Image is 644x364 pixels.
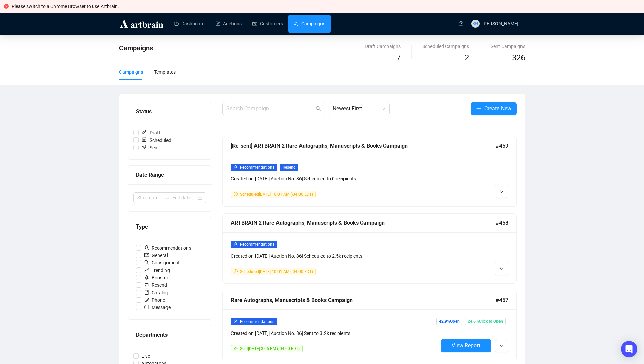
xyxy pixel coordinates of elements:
span: #459 [496,142,508,150]
span: question-circle [459,21,463,26]
span: #458 [496,219,508,227]
div: Type [136,222,204,231]
span: user [234,165,238,169]
span: retweet [144,282,149,287]
div: Campaigns [119,68,143,76]
div: Templates [154,68,176,76]
button: View Report [441,339,491,352]
div: Created on [DATE] | Auction No. 86 | Scheduled to 0 recipients [231,175,438,183]
div: Open Intercom Messenger [621,341,637,357]
div: [Re-sent] ARTBRAIN 2 Rare Autographs, Manuscripts & Books Campaign [231,142,496,150]
span: Scheduled [DATE] 10:01 AM (-04:00 EDT) [240,192,313,197]
span: Recommendations [240,165,274,170]
a: Dashboard [174,15,205,33]
span: send [234,346,238,350]
span: General [141,252,171,259]
div: Created on [DATE] | Auction No. 86 | Sent to 3.2k recipients [231,329,438,337]
span: search [144,260,149,265]
div: Scheduled Campaigns [422,43,469,50]
span: RG [472,20,478,27]
div: Status [136,107,204,116]
span: 7 [396,53,401,62]
span: 42.9% Open [436,318,462,325]
span: user [144,245,149,250]
span: Recommendations [240,319,274,324]
div: Date Range [136,171,204,179]
div: Departments [136,330,204,339]
span: book [144,290,149,295]
span: 2 [465,53,469,62]
span: Live [139,352,153,360]
div: Rare Autographs, Manuscripts & Books Campaign [231,296,496,304]
span: clock-circle [234,269,238,273]
span: Booster [141,274,171,281]
span: mail [144,253,149,257]
span: rise [144,267,149,272]
span: Resend [141,281,170,289]
span: #457 [496,296,508,304]
span: user [234,242,238,246]
span: to [164,195,170,200]
div: Draft Campaigns [365,43,401,50]
span: Campaigns [119,44,153,52]
span: plus [476,106,482,111]
div: ARTBRAIN 2 Rare Autographs, Manuscripts & Books Campaign [231,219,496,227]
a: Customers [252,15,283,33]
button: Create New [471,102,517,115]
span: down [499,267,504,271]
span: search [316,106,321,111]
span: Sent [DATE] 3:06 PM (-04:00 EDT) [240,346,300,351]
span: Scheduled [DATE] 10:01 AM (-04:00 EDT) [240,269,313,274]
div: Please switch to a Chrome Browser to use Artbrain. [12,3,640,10]
img: logo [119,18,164,29]
span: Recommendations [240,242,274,247]
a: Auctions [216,15,242,33]
div: Sent Campaigns [491,43,525,50]
a: Rare Autographs, Manuscripts & Books Campaign#457userRecommendationsCreated on [DATE]| Auction No... [222,291,517,361]
span: Trending [141,266,173,274]
span: Create New [484,104,511,113]
span: close-circle [4,4,9,9]
span: [PERSON_NAME] [482,21,518,26]
span: Draft [139,129,163,136]
span: user [234,319,238,323]
input: Search Campaign... [226,105,314,113]
input: End date [172,194,196,201]
span: Newest First [333,102,385,115]
span: Message [141,304,173,311]
a: question-circle [454,13,467,34]
input: Start date [137,194,161,201]
span: Sent [139,144,162,151]
span: Catalog [141,289,171,296]
a: [Re-sent] ARTBRAIN 2 Rare Autographs, Manuscripts & Books Campaign#459userRecommendationsResendCr... [222,136,517,207]
span: View Report [452,342,480,349]
span: clock-circle [234,192,238,196]
a: ARTBRAIN 2 Rare Autographs, Manuscripts & Books Campaign#458userRecommendationsCreated on [DATE]|... [222,213,517,284]
span: swap-right [164,195,170,200]
div: Created on [DATE] | Auction No. 86 | Scheduled to 2.5k recipients [231,252,438,260]
span: down [499,344,504,348]
span: message [144,305,149,309]
span: Phone [141,296,168,304]
span: Consignment [141,259,182,266]
span: 24.6% Click to Open [465,318,506,325]
span: phone [144,297,149,302]
a: Campaigns [294,15,325,33]
span: 326 [512,53,525,62]
span: Recommendations [141,244,194,252]
span: rocket [144,275,149,280]
span: down [499,190,504,194]
span: Resend [280,164,298,171]
span: Scheduled [139,136,174,144]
